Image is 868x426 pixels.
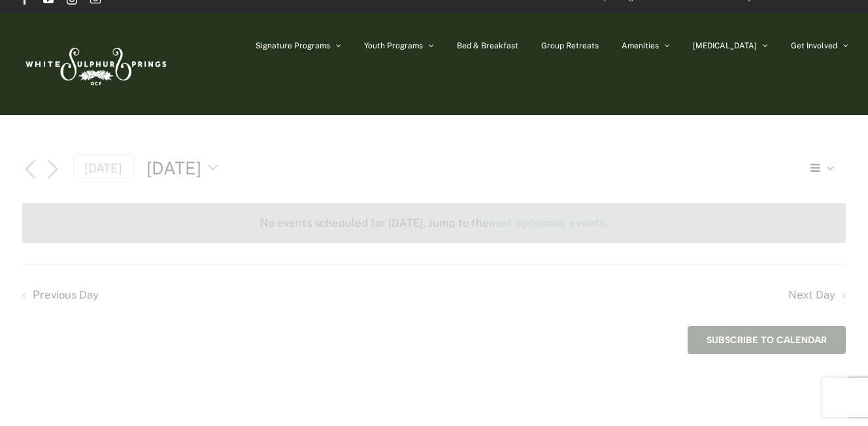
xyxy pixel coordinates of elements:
[622,13,670,78] a: Amenities
[364,13,434,78] a: Youth Programs
[693,13,768,78] a: [MEDICAL_DATA]
[256,13,848,78] nav: Main Menu
[622,42,659,50] span: Amenities
[256,13,341,78] a: Signature Programs
[20,33,170,95] img: White Sulphur Springs Logo
[457,42,518,50] span: Bed & Breakfast
[693,42,757,50] span: [MEDICAL_DATA]
[16,286,99,304] a: Previous Day
[256,42,330,50] span: Signature Programs
[791,42,837,50] span: Get Involved
[457,13,518,78] a: Bed & Breakfast
[364,42,423,50] span: Youth Programs
[541,42,599,50] span: Group Retreats
[541,13,599,78] a: Group Retreats
[791,13,848,78] a: Get Involved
